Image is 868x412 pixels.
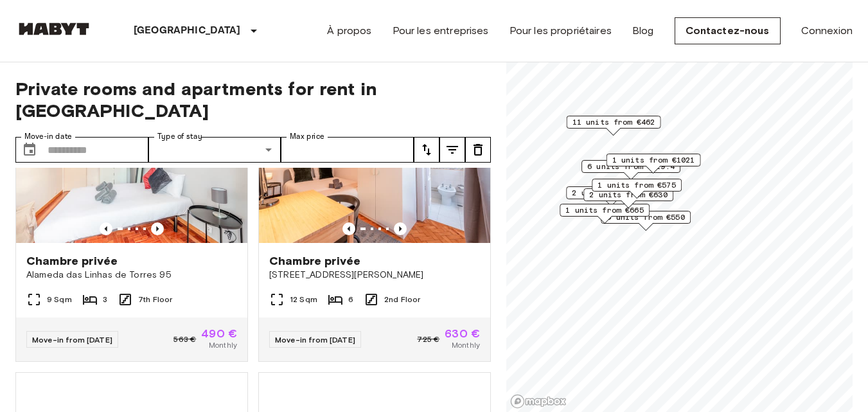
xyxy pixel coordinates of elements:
span: Chambre privée [26,253,118,269]
span: [STREET_ADDRESS][PERSON_NAME] [269,269,480,282]
span: 2 units from €630 [589,189,668,201]
div: Map marker [567,116,661,136]
span: 9 Sqm [47,294,72,305]
span: 12 Sqm [290,294,317,305]
div: Map marker [607,154,701,174]
button: Previous image [151,222,164,235]
a: Connexion [801,23,853,39]
button: Previous image [100,222,112,235]
button: Previous image [394,222,407,235]
a: Marketing picture of unit PT-17-005-015-01HPrevious imagePrevious imageChambre privéeAlameda das ... [15,88,248,362]
button: Previous image [342,222,355,235]
button: tune [414,137,439,163]
div: Map marker [583,188,673,208]
span: 1 units from €575 [598,179,676,191]
button: tune [465,137,491,163]
div: Map marker [581,160,680,180]
img: Habyt [15,22,93,35]
span: Move-in from [DATE] [275,335,355,345]
span: 6 units from €519.4 [587,161,675,172]
span: Move-in from [DATE] [32,335,112,345]
span: 563 € [173,334,196,345]
span: Alameda das Linhas de Torres 95 [26,269,237,282]
span: 490 € [201,328,237,339]
span: Chambre privée [269,253,360,269]
span: Monthly [209,339,237,351]
label: Move-in date [24,131,72,142]
span: 6 [348,294,353,305]
a: Contactez-nous [675,17,781,44]
span: 2 units from €615 [572,187,650,199]
a: Mapbox logo [510,394,567,409]
span: 725 € [417,334,439,345]
span: 1 units from €1021 [612,154,695,166]
span: 5 units from €550 [607,211,685,223]
span: 1 units from €665 [565,204,644,216]
span: 11 units from €462 [572,116,655,128]
label: Type of stay [157,131,202,142]
a: Blog [632,23,654,39]
span: 630 € [445,328,480,339]
a: Marketing picture of unit PT-17-003-002-06HPrevious imagePrevious imageChambre privée[STREET_ADDR... [258,88,491,362]
div: Map marker [560,204,650,224]
span: 7th Floor [138,294,172,305]
div: Map marker [592,179,682,199]
a: Pour les entreprises [393,23,489,39]
span: 3 [103,294,107,305]
label: Max price [290,131,324,142]
span: 2nd Floor [384,294,420,305]
button: Choose date [17,137,42,163]
button: tune [439,137,465,163]
a: Pour les propriétaires [509,23,612,39]
a: À propos [327,23,371,39]
span: Private rooms and apartments for rent in [GEOGRAPHIC_DATA] [15,78,491,121]
p: [GEOGRAPHIC_DATA] [134,23,241,39]
div: Map marker [566,186,656,206]
span: Monthly [452,339,480,351]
